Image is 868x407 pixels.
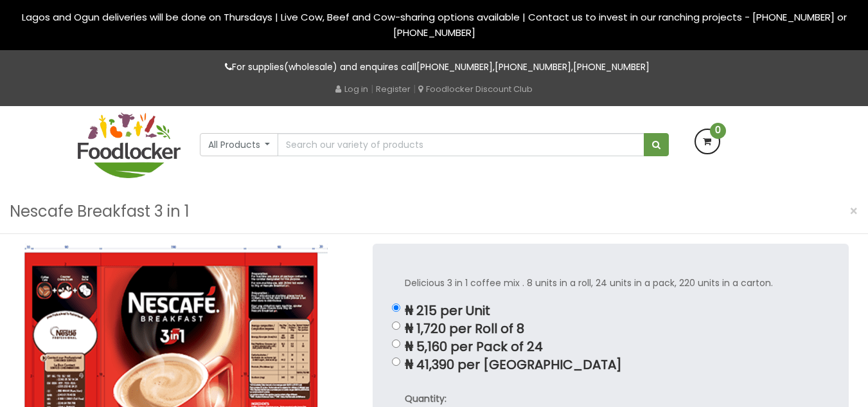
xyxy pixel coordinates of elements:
a: [PHONE_NUMBER] [416,60,493,73]
span: | [371,82,373,95]
button: Close [843,198,865,224]
img: FoodLocker [78,113,181,178]
p: Delicious 3 in 1 coffee mix . 8 units in a roll, 24 units in a pack, 220 units in a carton. [405,276,817,291]
a: Foodlocker Discount Club [418,83,533,95]
input: ₦ 1,720 per Roll of 8 [392,321,400,330]
span: × [849,202,858,221]
a: [PHONE_NUMBER] [495,60,571,73]
p: ₦ 1,720 per Roll of 8 [405,321,817,336]
button: All Products [200,133,279,156]
h3: Nescafe Breakfast 3 in 1 [10,199,190,224]
input: Search our variety of products [278,133,644,156]
p: ₦ 5,160 per Pack of 24 [405,339,817,354]
a: [PHONE_NUMBER] [573,60,650,73]
a: Register [376,83,411,95]
span: Lagos and Ogun deliveries will be done on Thursdays | Live Cow, Beef and Cow-sharing options avai... [22,10,847,39]
span: 0 [710,123,726,139]
input: ₦ 215 per Unit [392,303,400,312]
span: | [413,82,416,95]
input: ₦ 5,160 per Pack of 24 [392,339,400,348]
strong: Quantity: [405,392,447,405]
p: For supplies(wholesale) and enquires call , , [78,60,791,75]
input: ₦ 41,390 per [GEOGRAPHIC_DATA] [392,357,400,366]
p: ₦ 41,390 per [GEOGRAPHIC_DATA] [405,357,817,372]
a: Log in [335,83,368,95]
p: ₦ 215 per Unit [405,303,817,318]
